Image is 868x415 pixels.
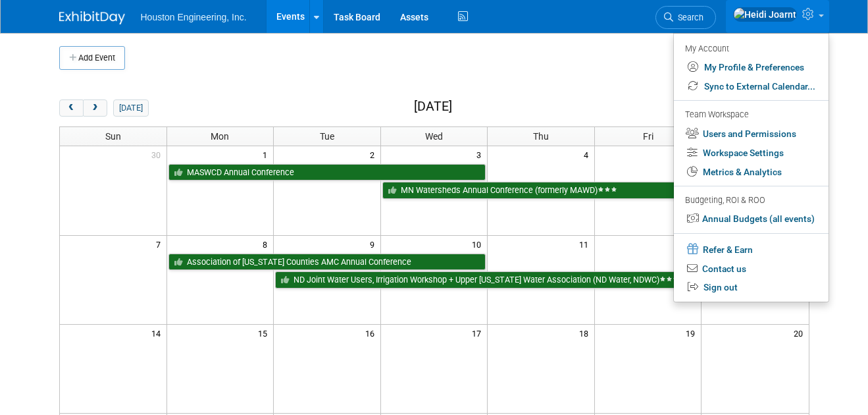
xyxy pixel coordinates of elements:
span: 8 [261,236,273,252]
span: 10 [471,236,487,252]
button: Add Event [59,46,125,70]
span: Sun [105,131,121,142]
a: MASWCD Annual Conference [168,164,486,181]
a: Workspace Settings [674,144,829,163]
span: 15 [257,325,273,341]
span: Tue [320,131,334,142]
a: Sign out [674,278,829,297]
h2: [DATE] [414,99,452,114]
span: 18 [578,325,594,341]
a: Annual Budgets (all events) [674,209,829,229]
div: Budgeting, ROI & ROO [685,194,815,207]
span: 9 [369,236,380,252]
a: Refer & Earn [674,239,829,260]
span: 30 [150,146,166,163]
span: 14 [150,325,166,341]
button: prev [59,99,84,117]
a: My Profile & Preferences [674,58,829,77]
span: 16 [364,325,380,341]
span: Houston Engineering, Inc. [141,12,247,22]
button: [DATE] [113,99,148,117]
span: Thu [533,131,549,142]
span: 2 [369,146,380,163]
img: ExhibitDay [59,11,125,24]
span: Mon [211,131,229,142]
a: Sync to External Calendar... [674,77,829,96]
a: Metrics & Analytics [674,163,829,182]
span: 17 [471,325,487,341]
div: Team Workspace [685,108,815,123]
span: 1 [261,146,273,163]
button: next [83,99,107,117]
span: Wed [425,131,443,142]
a: ND Joint Water Users, Irrigation Workshop + Upper [US_STATE] Water Association (ND Water, NDWC) [275,271,700,289]
span: 3 [475,146,487,163]
a: Search [655,6,716,29]
div: My Account [685,40,815,56]
span: 19 [684,325,701,341]
span: 20 [792,325,809,341]
span: 4 [582,146,594,163]
img: Heidi Joarnt [733,7,797,22]
a: Association of [US_STATE] Counties AMC Annual Conference [168,254,486,271]
a: MN Watersheds Annual Conference (formerly MAWD) [382,182,700,199]
a: Contact us [674,260,829,279]
span: Fri [643,131,653,142]
span: 11 [578,236,594,252]
a: Users and Permissions [674,124,829,144]
span: Search [673,13,703,22]
span: 7 [155,236,166,252]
